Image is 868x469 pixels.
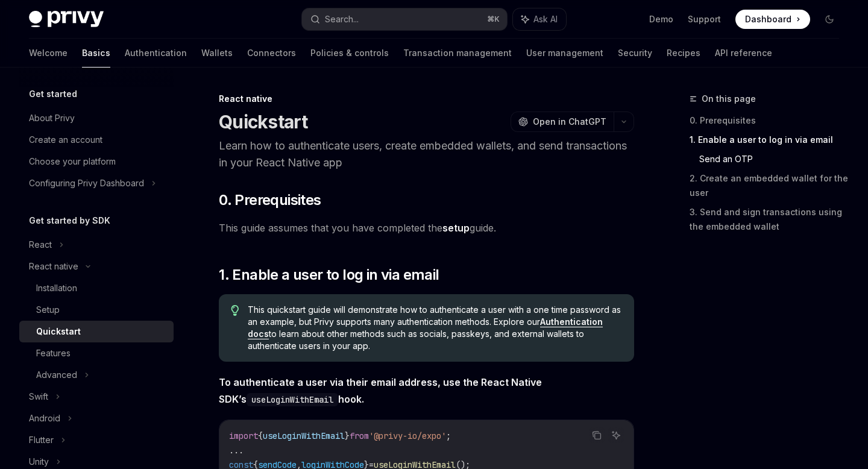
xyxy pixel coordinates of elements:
[589,427,605,443] button: Copy the contents from the code block
[513,8,566,30] button: Ask AI
[511,112,614,132] button: Open in ChatGPT
[29,433,54,447] div: Flutter
[29,411,60,426] div: Android
[690,169,849,203] a: 2. Create an embedded wallet for the user
[29,213,110,228] h5: Get started by SDK
[350,430,369,441] span: from
[533,13,558,25] span: Ask AI
[263,430,345,441] span: useLoginWithEmail
[36,281,77,295] div: Installation
[29,176,144,190] div: Configuring Privy Dashboard
[29,87,77,101] h5: Get started
[229,445,244,456] span: ...
[302,8,506,30] button: Search...⌘K
[29,133,102,147] div: Create an account
[690,203,849,236] a: 3. Send and sign transactions using the embedded wallet
[247,39,296,68] a: Connectors
[19,342,174,364] a: Features
[29,455,49,469] div: Unity
[688,13,721,25] a: Support
[310,39,389,68] a: Policies & controls
[219,111,308,133] h1: Quickstart
[248,304,622,352] span: This quickstart guide will demonstrate how to authenticate a user with a one time password as an ...
[533,116,606,128] span: Open in ChatGPT
[247,393,338,406] code: useLoginWithEmail
[219,190,321,210] span: 0. Prerequisites
[219,265,439,285] span: 1. Enable a user to log in via email
[36,324,81,339] div: Quickstart
[29,39,68,68] a: Welcome
[29,154,116,169] div: Choose your platform
[369,430,446,441] span: '@privy-io/expo'
[231,305,239,316] svg: Tip
[19,299,174,321] a: Setup
[258,430,263,441] span: {
[715,39,772,68] a: API reference
[29,389,48,404] div: Swift
[125,39,187,68] a: Authentication
[82,39,110,68] a: Basics
[487,14,500,24] span: ⌘ K
[608,427,624,443] button: Ask AI
[690,111,849,130] a: 0. Prerequisites
[29,11,104,28] img: dark logo
[29,238,52,252] div: React
[618,39,652,68] a: Security
[820,10,839,29] button: Toggle dark mode
[446,430,451,441] span: ;
[201,39,233,68] a: Wallets
[219,219,634,236] span: This guide assumes that you have completed the guide.
[403,39,512,68] a: Transaction management
[442,222,470,234] a: setup
[19,151,174,172] a: Choose your platform
[219,93,634,105] div: React native
[29,111,75,125] div: About Privy
[745,13,791,25] span: Dashboard
[699,150,849,169] a: Send an OTP
[29,259,78,274] div: React native
[702,92,756,106] span: On this page
[229,430,258,441] span: import
[19,321,174,342] a: Quickstart
[667,39,700,68] a: Recipes
[36,346,71,360] div: Features
[526,39,603,68] a: User management
[36,303,60,317] div: Setup
[690,130,849,150] a: 1. Enable a user to log in via email
[219,376,542,405] strong: To authenticate a user via their email address, use the React Native SDK’s hook.
[36,368,77,382] div: Advanced
[19,107,174,129] a: About Privy
[345,430,350,441] span: }
[735,10,810,29] a: Dashboard
[219,137,634,171] p: Learn how to authenticate users, create embedded wallets, and send transactions in your React Nat...
[19,277,174,299] a: Installation
[19,129,174,151] a: Create an account
[649,13,673,25] a: Demo
[325,12,359,27] div: Search...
